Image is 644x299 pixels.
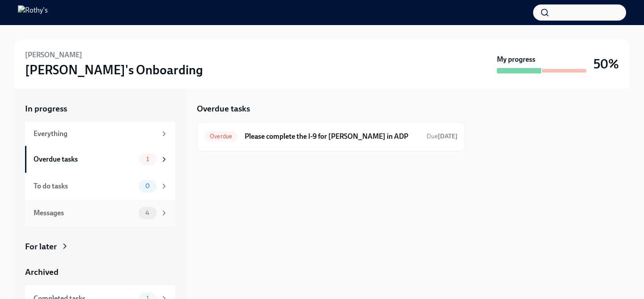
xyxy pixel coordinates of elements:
a: OverduePlease complete the I-9 for [PERSON_NAME] in ADPDue[DATE] [204,129,458,144]
h6: [PERSON_NAME] [25,50,82,60]
h3: 50% [593,56,619,72]
span: 1 [141,156,154,162]
strong: My progress [497,55,535,64]
span: 4 [140,209,155,216]
strong: [DATE] [438,132,458,140]
h3: [PERSON_NAME]'s Onboarding [25,62,203,78]
a: Overdue tasks1 [25,146,175,173]
a: Messages4 [25,200,175,226]
div: To do tasks [34,181,135,191]
div: For later [25,241,57,252]
span: 0 [140,183,155,189]
span: Due [427,132,458,140]
a: To do tasks0 [25,173,175,200]
span: July 24th, 2025 12:00 [427,132,458,141]
a: Everything [25,122,175,146]
h5: Overdue tasks [197,103,250,115]
a: Archived [25,266,175,278]
h6: Please complete the I-9 for [PERSON_NAME] in ADP [245,132,419,141]
a: For later [25,241,175,252]
span: Overdue [204,133,237,140]
div: Messages [34,208,135,218]
a: In progress [25,103,175,115]
div: Everything [34,129,157,139]
img: Rothy's [18,5,48,20]
div: Overdue tasks [34,154,135,164]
